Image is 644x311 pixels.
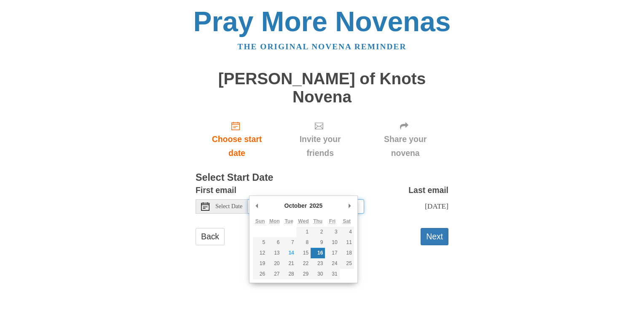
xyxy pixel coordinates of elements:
abbr: Sunday [255,218,265,224]
div: Click "Next" to confirm your start date first. [278,114,362,164]
h1: [PERSON_NAME] of Knots Novena [196,70,448,106]
button: 9 [311,237,325,248]
button: 13 [267,248,282,258]
div: 2025 [308,199,324,212]
button: Next [421,228,448,245]
button: 27 [267,269,282,279]
button: 11 [340,237,354,248]
abbr: Wednesday [298,218,309,224]
button: 16 [311,248,325,258]
button: 10 [325,237,339,248]
button: 7 [282,237,296,248]
abbr: Friday [329,218,335,224]
input: Use the arrow keys to pick a date [248,199,364,214]
button: 8 [296,237,311,248]
button: 19 [253,258,267,269]
button: 1 [296,227,311,237]
span: [DATE] [425,202,448,210]
abbr: Thursday [313,218,322,224]
button: 29 [296,269,311,279]
button: 4 [340,227,354,237]
button: 18 [340,248,354,258]
button: 3 [325,227,339,237]
div: October [283,199,309,212]
abbr: Monday [269,218,280,224]
button: 5 [253,237,267,248]
button: 23 [311,258,325,269]
button: Previous Month [253,199,261,212]
button: 28 [282,269,296,279]
button: 6 [267,237,282,248]
span: Select Date [215,204,242,209]
button: 2 [311,227,325,237]
a: The original novena reminder [238,42,407,51]
a: Pray More Novenas [193,6,451,37]
div: Click "Next" to confirm your start date first. [362,114,448,164]
button: 25 [340,258,354,269]
button: 15 [296,248,311,258]
label: Last email [408,183,448,197]
button: 21 [282,258,296,269]
a: Choose start date [196,114,278,164]
span: Choose start date [204,132,270,160]
label: First email [196,183,236,197]
button: 17 [325,248,339,258]
abbr: Tuesday [284,218,293,224]
button: 14 [282,248,296,258]
h3: Select Start Date [196,172,448,183]
button: 22 [296,258,311,269]
span: Invite your friends [287,132,354,160]
button: 12 [253,248,267,258]
a: Back [196,228,225,245]
button: 30 [311,269,325,279]
button: Next Month [346,199,354,212]
button: 31 [325,269,339,279]
button: 20 [267,258,282,269]
button: 24 [325,258,339,269]
span: Share your novena [370,132,440,160]
button: 26 [253,269,267,279]
abbr: Saturday [343,218,351,224]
